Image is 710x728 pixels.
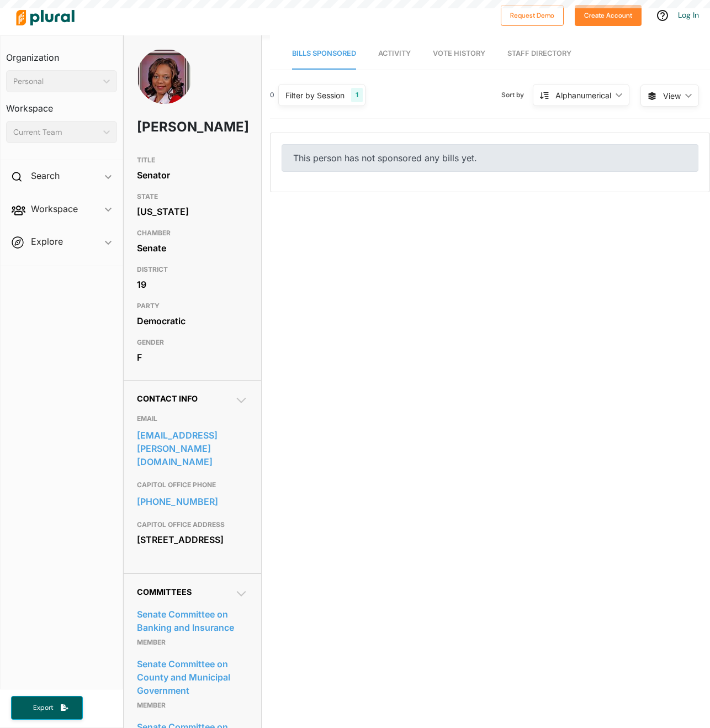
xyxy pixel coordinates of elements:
span: View [663,90,681,102]
div: Current Team [13,126,99,138]
p: Member [137,636,248,649]
h3: DISTRICT [137,263,248,276]
div: [US_STATE] [137,203,248,220]
p: Member [137,699,248,712]
button: Create Account [575,5,642,26]
span: Sort by [501,90,533,100]
span: Bills Sponsored [292,49,356,57]
a: [PHONE_NUMBER] [137,493,248,510]
a: Senate Committee on County and Municipal Government [137,656,248,699]
button: Export [11,696,83,720]
span: Activity [378,49,411,57]
div: Senator [137,167,248,183]
div: Democratic [137,313,248,329]
h3: EMAIL [137,412,248,425]
a: Vote History [433,38,485,70]
h3: CAPITOL OFFICE PHONE [137,478,248,492]
a: Staff Directory [507,38,571,70]
div: Alphanumerical [555,89,611,101]
button: Request Demo [501,5,564,26]
h2: Search [31,170,60,182]
div: Personal [13,76,99,87]
h3: Workspace [6,92,117,117]
a: Bills Sponsored [292,38,356,70]
div: Filter by Session [285,89,345,101]
h3: CAPITOL OFFICE ADDRESS [137,518,248,531]
h3: STATE [137,190,248,203]
a: Create Account [575,9,642,20]
div: This person has not sponsored any bills yet. [282,144,698,172]
span: Contact Info [137,394,198,403]
h3: CHAMBER [137,226,248,240]
div: F [137,349,248,366]
a: Activity [378,38,411,70]
a: Log In [678,10,699,20]
h3: PARTY [137,299,248,313]
div: 19 [137,276,248,293]
h3: TITLE [137,154,248,167]
span: Export [25,703,61,713]
img: Headshot of Merika Coleman [137,49,192,125]
span: Committees [137,587,192,597]
div: Senate [137,240,248,256]
a: Senate Committee on Banking and Insurance [137,606,248,636]
h3: Organization [6,41,117,66]
h1: [PERSON_NAME] [137,110,203,144]
div: [STREET_ADDRESS] [137,531,248,548]
a: [EMAIL_ADDRESS][PERSON_NAME][DOMAIN_NAME] [137,427,248,470]
span: Vote History [433,49,485,57]
h3: GENDER [137,336,248,349]
div: 0 [270,90,274,100]
div: 1 [351,88,363,102]
a: Request Demo [501,9,564,20]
